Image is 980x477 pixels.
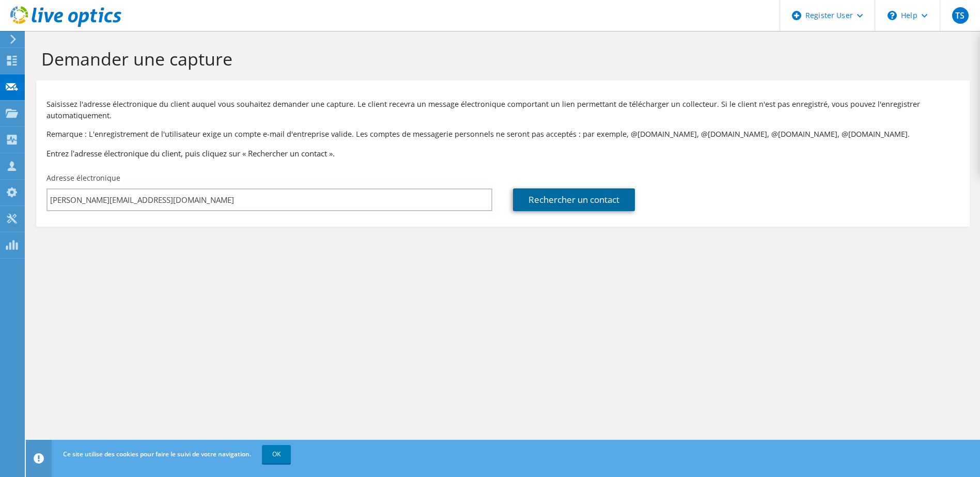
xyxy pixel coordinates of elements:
h1: Demander une capture [41,48,959,70]
span: TS [952,7,969,24]
a: OK [262,445,291,464]
label: Adresse électronique [46,173,120,183]
a: Rechercher un contact [513,188,635,211]
svg: \n [888,11,897,20]
h3: Entrez l'adresse électronique du client, puis cliquez sur « Rechercher un contact ». [46,148,959,159]
p: Remarque : L'enregistrement de l'utilisateur exige un compte e-mail d'entreprise valide. Les comp... [46,129,959,140]
span: Ce site utilise des cookies pour faire le suivi de votre navigation. [63,450,251,458]
p: Saisissez l'adresse électronique du client auquel vous souhaitez demander une capture. Le client ... [46,99,959,121]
